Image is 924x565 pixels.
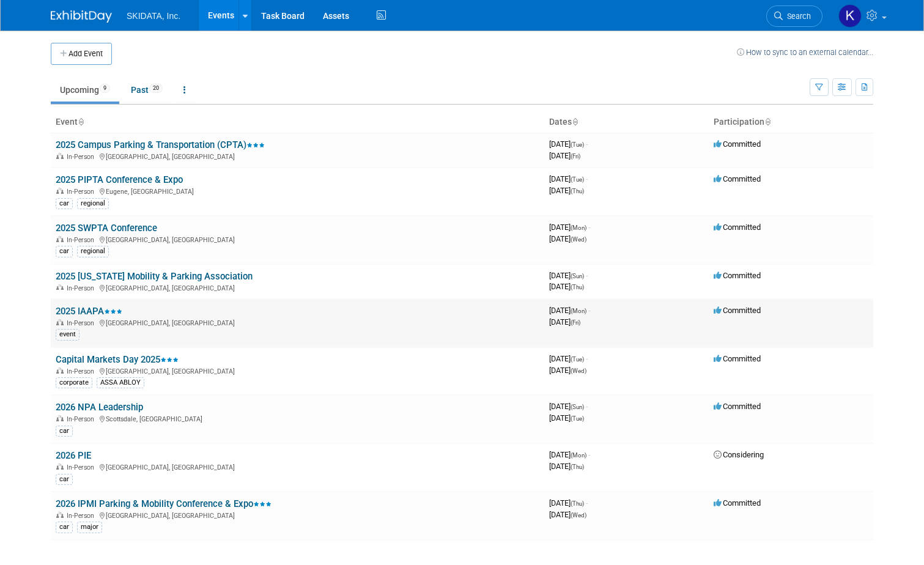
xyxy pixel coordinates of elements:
[549,354,588,363] span: [DATE]
[571,319,580,326] span: (Fri)
[67,319,98,327] span: In-Person
[549,510,586,519] span: [DATE]
[77,246,109,257] div: regional
[78,117,84,127] a: Sort by Event Name
[783,12,811,21] span: Search
[714,139,761,149] span: Committed
[838,4,862,28] img: Kim Masoner
[56,413,539,423] div: Scottsdale, [GEOGRAPHIC_DATA]
[56,198,73,209] div: car
[56,271,253,282] a: 2025 [US_STATE] Mobility & Parking Association
[714,271,761,280] span: Committed
[737,48,873,57] a: How to sync to an external calendar...
[586,174,588,183] span: -
[56,510,539,520] div: [GEOGRAPHIC_DATA], [GEOGRAPHIC_DATA]
[56,463,64,470] img: In-Person Event
[56,377,92,388] div: corporate
[127,11,180,21] span: SKIDATA, Inc.
[572,117,578,127] a: Sort by Start Date
[766,6,822,27] a: Search
[549,366,586,375] span: [DATE]
[764,117,771,127] a: Sort by Participation Type
[51,78,119,102] a: Upcoming9
[56,282,539,292] div: [GEOGRAPHIC_DATA], [GEOGRAPHIC_DATA]
[571,415,584,422] span: (Tue)
[149,84,163,93] span: 20
[100,84,110,93] span: 9
[571,404,584,410] span: (Sun)
[571,153,580,160] span: (Fri)
[67,512,98,520] span: In-Person
[588,223,590,232] span: -
[56,236,64,242] img: In-Person Event
[549,498,588,508] span: [DATE]
[56,474,73,485] div: car
[56,329,79,340] div: event
[549,186,584,195] span: [DATE]
[56,188,64,194] img: In-Person Event
[67,463,98,471] span: In-Person
[571,188,584,194] span: (Thu)
[586,139,588,149] span: -
[56,246,73,257] div: car
[67,188,98,196] span: In-Person
[56,450,91,461] a: 2026 PIE
[56,512,64,518] img: In-Person Event
[549,413,584,423] span: [DATE]
[56,151,539,161] div: [GEOGRAPHIC_DATA], [GEOGRAPHIC_DATA]
[51,43,112,65] button: Add Event
[56,354,179,365] a: Capital Markets Day 2025
[67,153,98,161] span: In-Person
[549,450,590,459] span: [DATE]
[56,234,539,244] div: [GEOGRAPHIC_DATA], [GEOGRAPHIC_DATA]
[56,367,64,374] img: In-Person Event
[56,174,183,185] a: 2025 PIPTA Conference & Expo
[714,223,761,232] span: Committed
[56,186,539,196] div: Eugene, [GEOGRAPHIC_DATA]
[571,367,586,374] span: (Wed)
[56,317,539,327] div: [GEOGRAPHIC_DATA], [GEOGRAPHIC_DATA]
[571,308,586,314] span: (Mon)
[549,151,580,160] span: [DATE]
[549,306,590,315] span: [DATE]
[714,174,761,183] span: Committed
[714,354,761,363] span: Committed
[588,306,590,315] span: -
[56,402,143,413] a: 2026 NPA Leadership
[571,356,584,363] span: (Tue)
[714,498,761,508] span: Committed
[56,415,64,421] img: In-Person Event
[51,10,112,23] img: ExhibitDay
[571,176,584,183] span: (Tue)
[571,273,584,279] span: (Sun)
[588,450,590,459] span: -
[571,141,584,148] span: (Tue)
[549,462,584,471] span: [DATE]
[571,500,584,507] span: (Thu)
[56,139,265,150] a: 2025 Campus Parking & Transportation (CPTA)
[67,415,98,423] span: In-Person
[571,512,586,519] span: (Wed)
[67,236,98,244] span: In-Person
[549,174,588,183] span: [DATE]
[56,366,539,375] div: [GEOGRAPHIC_DATA], [GEOGRAPHIC_DATA]
[571,452,586,459] span: (Mon)
[56,284,64,290] img: In-Person Event
[714,306,761,315] span: Committed
[571,224,586,231] span: (Mon)
[549,223,590,232] span: [DATE]
[56,223,157,234] a: 2025 SWPTA Conference
[549,139,588,149] span: [DATE]
[549,234,586,243] span: [DATE]
[56,319,64,325] img: In-Person Event
[549,271,588,280] span: [DATE]
[77,522,102,533] div: major
[544,112,709,133] th: Dates
[122,78,172,102] a: Past20
[586,354,588,363] span: -
[571,236,586,243] span: (Wed)
[714,402,761,411] span: Committed
[67,367,98,375] span: In-Person
[571,284,584,290] span: (Thu)
[56,462,539,471] div: [GEOGRAPHIC_DATA], [GEOGRAPHIC_DATA]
